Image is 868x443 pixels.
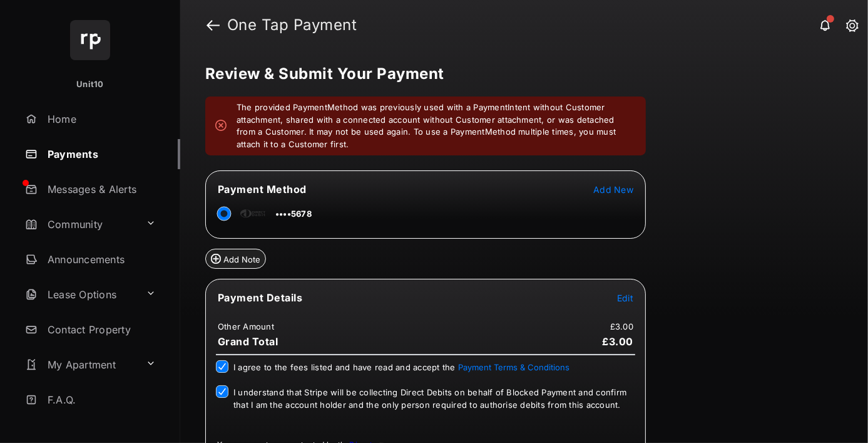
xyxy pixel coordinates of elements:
[237,102,636,150] em: The provided PaymentMethod was previously used with a PaymentIntent without Customer attachment, ...
[20,385,180,415] a: F.A.Q.
[603,335,634,348] span: £3.00
[20,104,180,134] a: Home
[217,321,275,332] td: Other Amount
[593,184,633,195] span: Add New
[458,362,569,372] button: I agree to the fees listed and have read and accept the
[617,293,633,303] span: Edit
[218,291,303,304] span: Payment Details
[610,321,634,332] td: £3.00
[70,20,110,60] img: svg+xml;base64,PHN2ZyB4bWxucz0iaHR0cDovL3d3dy53My5vcmcvMjAwMC9zdmciIHdpZHRoPSI2NCIgaGVpZ2h0PSI2NC...
[205,249,266,269] button: Add Note
[275,209,312,219] span: ••••5678
[20,244,180,274] a: Announcements
[227,18,357,33] strong: One Tap Payment
[218,335,278,348] span: Grand Total
[20,139,180,169] a: Payments
[20,174,180,204] a: Messages & Alerts
[205,66,833,81] h5: Review & Submit Your Payment
[20,279,141,310] a: Lease Options
[593,183,633,195] button: Add New
[76,78,104,91] p: Unit10
[617,291,633,304] button: Edit
[20,209,141,239] a: Community
[20,315,180,345] a: Contact Property
[233,387,626,410] span: I understand that Stripe will be collecting Direct Debits on behalf of Blocked Payment and confir...
[20,350,141,380] a: My Apartment
[233,362,569,372] span: I agree to the fees listed and have read and accept the
[218,183,307,195] span: Payment Method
